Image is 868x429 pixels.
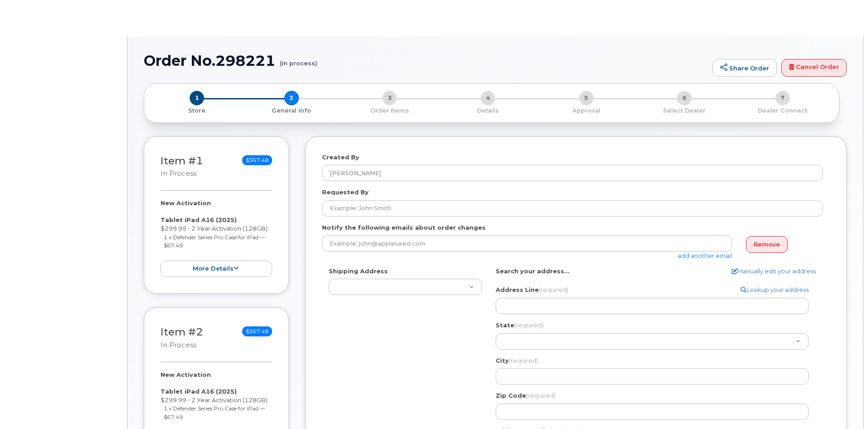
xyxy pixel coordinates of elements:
small: 1 x Defender Series Pro Case for iPad — $67.49 [164,234,265,249]
label: Search your address... [496,267,570,276]
span: $367.48 [242,326,272,336]
span: (required) [509,357,538,364]
a: Share Order [712,59,777,77]
button: more details [161,261,272,277]
a: Manually edit your address [731,267,816,276]
a: 1 Store [151,105,243,115]
label: Notify the following emails about order changes [322,223,486,232]
input: Example: john@appleseed.com [322,235,732,251]
label: Zip Code [496,391,556,400]
a: Remove [746,236,788,253]
label: Created By [322,153,359,162]
h3: Item #1 [161,155,203,178]
span: (required) [539,286,568,293]
small: in process [161,341,196,349]
small: in process [161,169,196,178]
h1: Order No.298221 [144,53,708,69]
strong: New Activation [161,199,211,207]
h3: Item #2 [161,326,203,350]
label: City [496,356,538,365]
span: (required) [514,321,544,329]
label: Shipping Address [329,267,388,276]
a: Lookup your address [741,286,809,294]
span: 1 [190,91,204,105]
span: (required) [526,392,556,399]
a: Cancel Order [781,59,847,77]
small: 1 x Defender Series Pro Case for iPad — $67.49 [164,405,265,420]
strong: Tablet iPad A16 (2025) [161,388,237,395]
input: Example: John Smith [322,200,823,217]
span: $367.48 [242,155,272,165]
a: add another email [678,252,732,259]
div: $299.99 - 2 Year Activation (128GB) [161,199,272,277]
strong: New Activation [161,371,211,378]
label: Requested By [322,188,369,197]
small: (in process) [280,53,317,67]
p: Store [155,107,239,115]
label: Address Line [496,286,568,294]
label: State [496,321,544,330]
strong: Tablet iPad A16 (2025) [161,216,237,223]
